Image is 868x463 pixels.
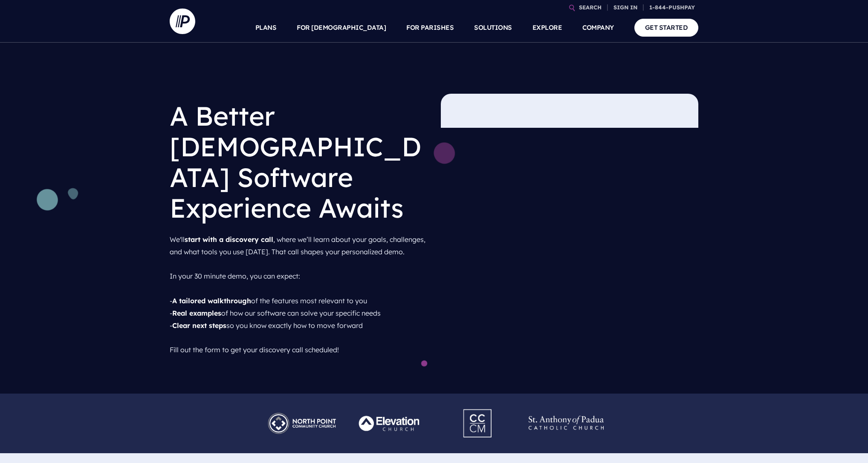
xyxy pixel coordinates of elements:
picture: Pushpay_Logo__Elevation [346,408,434,416]
h1: A Better [DEMOGRAPHIC_DATA] Software Experience Awaits [170,94,427,230]
picture: Pushpay_Logo__StAnthony [522,408,610,416]
a: COMPANY [582,13,614,43]
a: PLANS [255,13,277,43]
strong: Real examples [172,309,221,317]
strong: A tailored walkthrough [172,296,251,305]
a: GET STARTED [634,19,699,36]
a: SOLUTIONS [474,13,512,43]
p: We'll , where we’ll learn about your goals, challenges, and what tools you use [DATE]. That call ... [170,230,427,359]
a: EXPLORE [532,13,562,43]
a: FOR PARISHES [406,13,454,43]
strong: Clear next steps [172,321,226,330]
picture: Pushpay_Logo__CCM [447,404,509,412]
picture: Pushpay_Logo__NorthPoint [258,408,346,416]
a: FOR [DEMOGRAPHIC_DATA] [297,13,386,43]
strong: start with a discovery call [185,235,273,244]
